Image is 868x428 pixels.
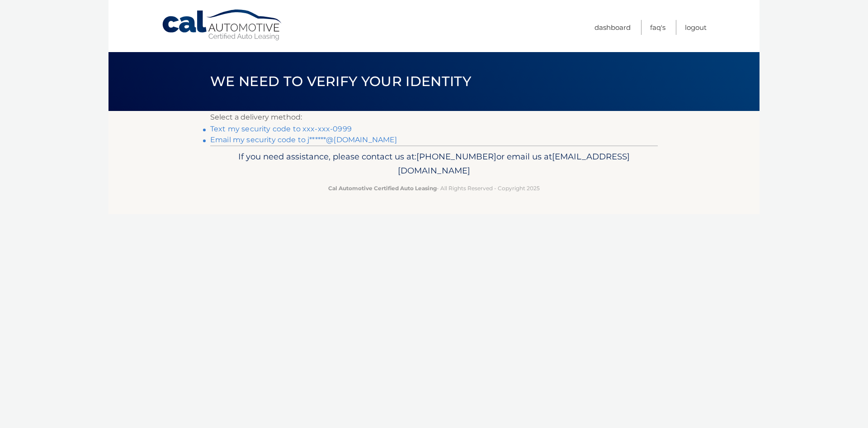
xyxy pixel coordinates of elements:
[594,20,631,35] a: Dashboard
[161,9,283,41] a: Cal Automotive
[210,125,352,133] a: Text my security code to xxx-xxx-0999
[210,73,471,90] span: We need to verify your identity
[210,111,658,124] p: Select a delivery method:
[650,20,665,35] a: FAQ's
[216,149,652,178] p: If you need assistance, please contact us at: or email us at
[328,185,437,192] strong: Cal Automotive Certified Auto Leasing
[416,151,496,162] span: [PHONE_NUMBER]
[216,183,652,193] p: - All Rights Reserved - Copyright 2025
[210,135,397,144] a: Email my security code to j******@[DOMAIN_NAME]
[685,20,707,35] a: Logout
